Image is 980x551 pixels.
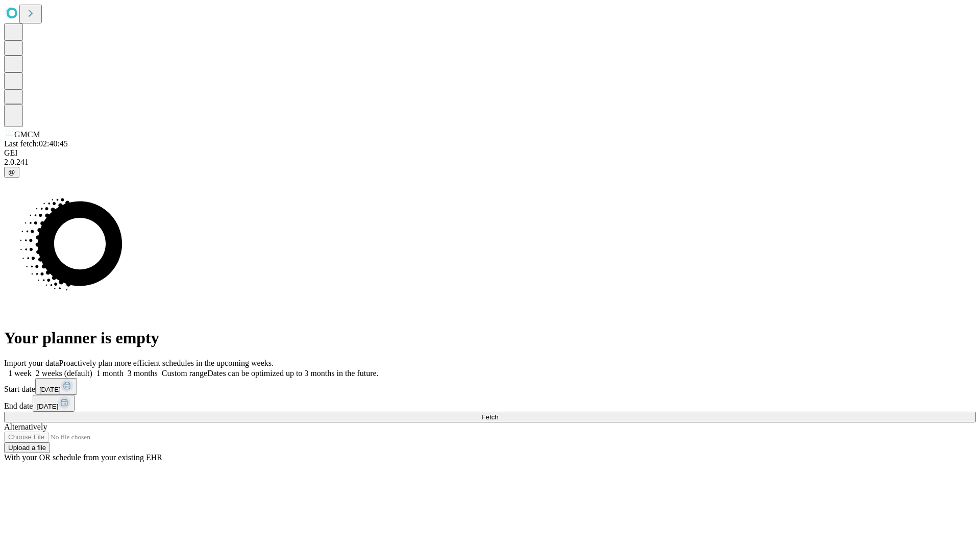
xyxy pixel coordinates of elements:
[59,359,274,367] span: Proactively plan more efficient schedules in the upcoming weeks.
[4,412,976,422] button: Fetch
[4,453,162,462] span: With your OR schedule from your existing EHR
[128,369,158,378] span: 3 months
[207,369,378,378] span: Dates can be optimized up to 3 months in the future.
[35,378,77,395] button: [DATE]
[4,442,50,453] button: Upload a file
[4,329,976,347] h1: Your planner is empty
[4,167,19,178] button: @
[14,130,40,139] span: GMCM
[4,378,976,395] div: Start date
[162,369,207,378] span: Custom range
[4,148,976,158] div: GEI
[8,369,32,378] span: 1 week
[36,369,92,378] span: 2 weeks (default)
[4,139,68,148] span: Last fetch: 02:40:45
[4,359,59,367] span: Import your data
[39,386,61,393] span: [DATE]
[481,413,498,421] span: Fetch
[33,395,75,412] button: [DATE]
[4,158,976,167] div: 2.0.241
[4,395,976,412] div: End date
[37,403,58,410] span: [DATE]
[8,168,15,176] span: @
[96,369,124,378] span: 1 month
[4,422,47,431] span: Alternatively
